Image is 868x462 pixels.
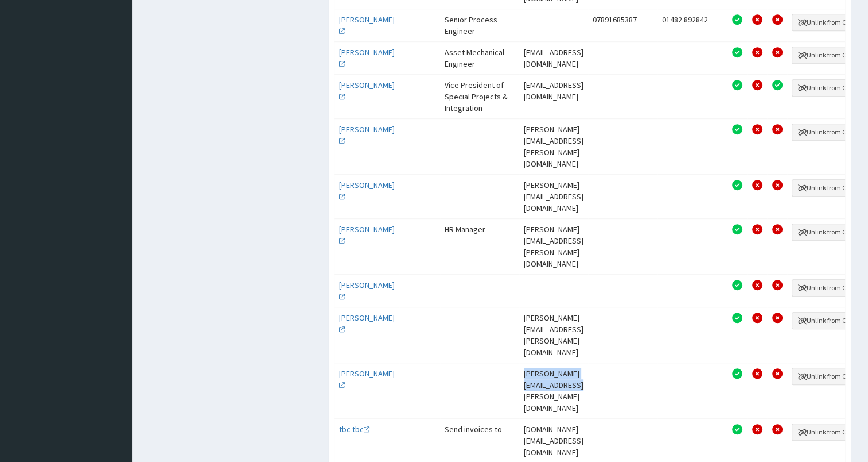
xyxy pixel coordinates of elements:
a: [PERSON_NAME] [339,368,395,390]
td: [PERSON_NAME][EMAIL_ADDRESS][PERSON_NAME][DOMAIN_NAME] [519,218,588,274]
td: Vice President of Special Projects & Integration [440,74,519,118]
a: [PERSON_NAME] [339,80,395,102]
a: [PERSON_NAME] [339,124,395,146]
td: 07891685387 [588,9,657,41]
td: [EMAIL_ADDRESS][DOMAIN_NAME] [519,74,588,118]
a: [PERSON_NAME] [339,14,395,36]
td: [PERSON_NAME][EMAIL_ADDRESS][PERSON_NAME][DOMAIN_NAME] [519,363,588,418]
a: [PERSON_NAME] [339,313,395,334]
td: HR Manager [440,218,519,274]
td: Senior Process Engineer [440,9,519,41]
a: [PERSON_NAME] [339,224,395,246]
td: [PERSON_NAME][EMAIL_ADDRESS][DOMAIN_NAME] [519,174,588,218]
a: [PERSON_NAME] [339,180,395,202]
a: [PERSON_NAME] [339,47,395,69]
td: [PERSON_NAME][EMAIL_ADDRESS][PERSON_NAME][DOMAIN_NAME] [519,118,588,174]
a: tbc tbc [339,424,370,434]
td: [EMAIL_ADDRESS][DOMAIN_NAME] [519,41,588,74]
td: 01482 892842 [657,9,727,41]
td: Asset Mechanical Engineer [440,41,519,74]
a: [PERSON_NAME] [339,280,395,302]
td: [PERSON_NAME][EMAIL_ADDRESS][PERSON_NAME][DOMAIN_NAME] [519,307,588,363]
